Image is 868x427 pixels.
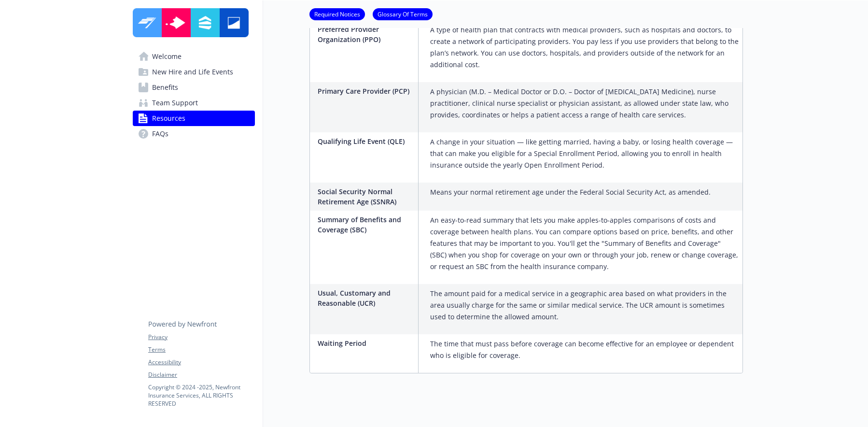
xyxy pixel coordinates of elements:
p: The time that must pass before coverage can become effective for an employee or dependent who is ... [430,338,739,361]
span: Team Support [152,95,198,111]
p: A change in your situation — like getting married, having a baby, or losing health coverage — tha... [430,136,739,171]
a: Privacy [148,333,254,342]
p: The amount paid for a medical service in a geographic area based on what providers in the area us... [430,288,739,323]
a: Team Support [133,95,255,111]
p: A type of health plan that contracts with medical providers, such as hospitals and doctors, to cr... [430,24,739,71]
p: Social Security Normal Retirement Age (SSNRA) [318,186,414,207]
span: Benefits [152,80,178,95]
p: Preferred Provider Organization (PPO) [318,24,414,44]
p: Copyright © 2024 - 2025 , Newfront Insurance Services, ALL RIGHTS RESERVED [148,383,254,408]
span: FAQs [152,126,168,142]
p: Primary Care Provider (PCP) [318,86,414,96]
a: New Hire and Life Events [133,64,255,80]
p: An easy-to-read summary that lets you make apples-to-apples comparisons of costs and coverage bet... [430,214,739,272]
a: FAQs [133,126,255,142]
a: Disclaimer [148,370,254,379]
p: A physician (M.D. – Medical Doctor or D.O. – Doctor of [MEDICAL_DATA] Medicine), nurse practition... [430,86,739,121]
a: Required Notices [309,9,365,18]
a: Terms [148,345,254,354]
p: Usual, Customary and Reasonable (UCR) [318,288,414,308]
p: Summary of Benefits and Coverage (SBC) [318,214,414,235]
a: Welcome [133,49,255,64]
p: Means your normal retirement age under the Federal Social Security Act, as amended. [430,186,711,198]
a: Resources [133,111,255,126]
span: Welcome [152,49,182,64]
a: Glossary Of Terms [373,9,433,18]
span: Resources [152,111,185,126]
p: Qualifying Life Event (QLE) [318,136,414,146]
a: Accessibility [148,358,254,367]
a: Benefits [133,80,255,95]
span: New Hire and Life Events [152,64,233,80]
p: Waiting Period [318,338,414,348]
